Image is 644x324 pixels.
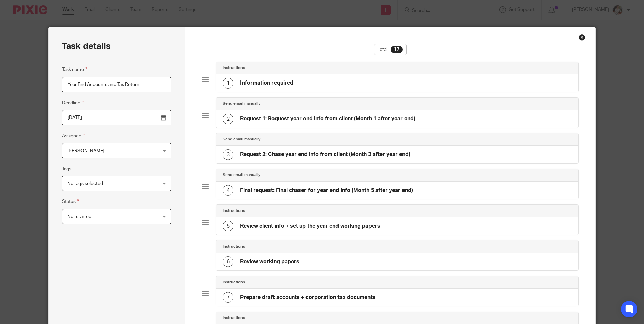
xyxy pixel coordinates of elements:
[62,41,111,52] h2: Task details
[240,223,380,230] h4: Review client info + set up the year end working papers
[67,214,91,219] span: Not started
[223,65,245,71] h4: Instructions
[240,294,376,301] h4: Prepare draft accounts + corporation tax documents
[223,221,233,231] div: 5
[223,101,260,106] h4: Send email manually
[240,187,413,194] h4: Final request: Final chaser for year end info (Month 5 after year end)
[223,172,260,178] h4: Send email manually
[223,280,245,285] h4: Instructions
[67,149,104,153] span: [PERSON_NAME]
[62,198,79,205] label: Status
[62,166,71,172] label: Tags
[579,34,585,41] div: Close this dialog window
[223,292,233,303] div: 7
[223,78,233,89] div: 1
[62,99,84,107] label: Deadline
[223,244,245,249] h4: Instructions
[223,149,233,160] div: 3
[240,79,293,87] h4: Information required
[223,185,233,196] div: 4
[391,46,403,53] div: 17
[223,137,260,142] h4: Send email manually
[240,258,299,265] h4: Review working papers
[374,44,407,55] div: Total
[62,77,171,92] input: Task name
[223,256,233,267] div: 6
[240,151,410,158] h4: Request 2: Chase year end info from client (Month 3 after year end)
[223,114,233,124] div: 2
[62,66,87,73] label: Task name
[62,132,85,140] label: Assignee
[67,181,103,186] span: No tags selected
[223,208,245,214] h4: Instructions
[62,110,171,125] input: Pick a date
[223,315,245,321] h4: Instructions
[240,115,415,122] h4: Request 1: Request year end info from client (Month 1 after year end)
